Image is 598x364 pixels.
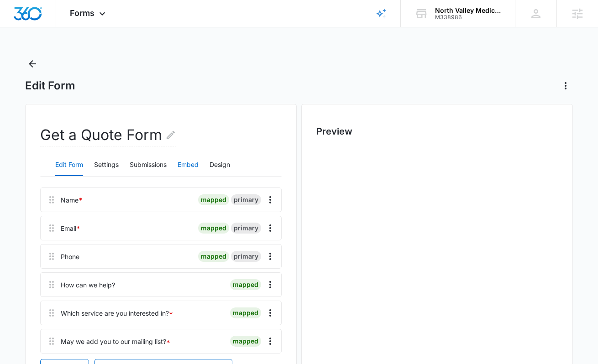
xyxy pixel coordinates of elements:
[263,334,278,348] button: Overflow Menu
[263,277,278,292] button: Overflow Menu
[231,251,261,262] div: primary
[558,78,573,93] button: Actions
[25,57,40,71] button: Back
[231,223,261,234] div: primary
[198,194,229,205] div: mapped
[198,223,229,234] div: mapped
[230,279,261,290] div: mapped
[210,154,230,176] button: Design
[263,306,278,320] button: Overflow Menu
[198,251,229,262] div: mapped
[25,79,75,93] h1: Edit Form
[61,252,79,261] div: Phone
[61,308,173,318] div: Which service are you interested in?
[165,124,176,146] button: Edit Form Name
[178,154,199,176] button: Embed
[40,124,176,146] h2: Get a Quote Form
[435,7,502,14] div: account name
[263,249,278,264] button: Overflow Menu
[70,8,94,18] span: Forms
[94,154,119,176] button: Settings
[61,337,170,346] div: May we add you to our mailing list?
[263,221,278,235] button: Overflow Menu
[263,192,278,207] button: Overflow Menu
[55,154,83,176] button: Edit Form
[230,307,261,318] div: mapped
[316,125,558,138] h2: Preview
[435,14,502,21] div: account id
[61,224,80,233] div: Email
[231,194,261,205] div: primary
[61,280,115,290] div: How can we help?
[61,195,83,205] div: Name
[230,336,261,347] div: mapped
[130,154,167,176] button: Submissions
